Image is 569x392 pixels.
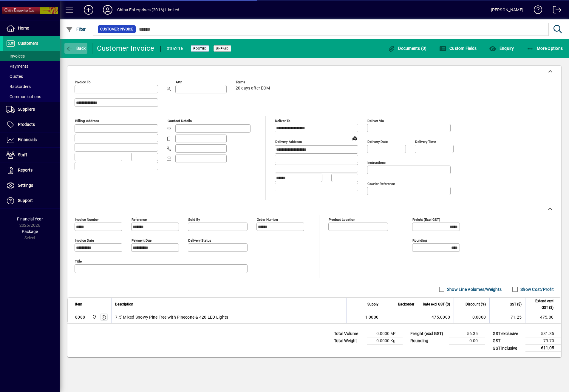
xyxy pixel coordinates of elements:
[75,301,82,308] span: Item
[64,43,87,54] button: Back
[491,5,523,15] div: [PERSON_NAME]
[3,148,60,163] a: Staff
[176,80,182,84] mat-label: Attn
[407,337,449,345] td: Rounding
[490,337,525,345] td: GST
[18,122,35,127] span: Products
[90,314,97,320] span: Central
[525,345,561,352] td: 611.05
[132,217,147,222] mat-label: Reference
[6,74,23,79] span: Quotes
[132,238,151,243] mat-label: Payment due
[525,330,561,337] td: 531.35
[79,4,98,15] button: Add
[6,94,41,99] span: Communications
[3,178,60,193] a: Settings
[6,54,25,58] span: Invoices
[529,298,553,311] span: Extend excl GST ($)
[257,217,278,222] mat-label: Order number
[488,43,515,54] button: Enquiry
[3,61,60,71] a: Payments
[18,183,33,188] span: Settings
[367,140,388,144] mat-label: Delivery date
[449,337,485,345] td: 0.00
[331,330,367,337] td: Total Volume
[519,286,554,292] label: Show Cost/Profit
[115,301,133,308] span: Description
[64,24,87,35] button: Filter
[388,46,427,51] span: Documents (0)
[423,301,450,308] span: Rate excl GST ($)
[75,314,85,320] div: 8088
[216,47,229,50] span: Unpaid
[17,217,43,221] span: Financial Year
[367,119,384,123] mat-label: Deliver via
[489,46,514,51] span: Enquiry
[117,5,180,15] div: Chiba Enterprises (2016) Limited
[236,86,270,91] span: 20 days after EOM
[446,286,502,292] label: Show Line Volumes/Weights
[3,163,60,178] a: Reports
[22,229,38,234] span: Package
[527,46,563,51] span: More Options
[525,43,565,54] button: More Options
[407,330,449,337] td: Freight (excl GST)
[331,337,367,345] td: Total Weight
[3,51,60,61] a: Invoices
[386,43,428,54] button: Documents (0)
[66,27,86,32] span: Filter
[466,301,486,308] span: Discount (%)
[18,137,37,142] span: Financials
[75,80,91,84] mat-label: Invoice To
[367,160,386,165] mat-label: Instructions
[3,81,60,92] a: Backorders
[75,217,99,222] mat-label: Invoice number
[18,107,35,112] span: Suppliers
[438,43,478,54] button: Custom Fields
[3,92,60,102] a: Communications
[3,102,60,117] a: Suppliers
[422,314,450,320] div: 475.0000
[60,43,92,54] app-page-header-button: Back
[367,330,403,337] td: 0.0000 M³
[449,330,485,337] td: 56.35
[98,4,117,15] button: Profile
[66,46,86,51] span: Back
[6,64,28,69] span: Payments
[548,1,562,21] a: Logout
[3,21,60,36] a: Home
[398,301,414,308] span: Backorder
[510,301,522,308] span: GST ($)
[489,311,525,323] td: 71.25
[350,133,360,143] a: View on map
[75,238,94,243] mat-label: Invoice date
[367,301,378,308] span: Supply
[490,345,525,352] td: GST inclusive
[236,80,271,84] span: Terms
[115,314,228,320] span: 7.5' Mixed Snowy Pine Tree with Pinecone & 420 LED Lights
[18,152,27,157] span: Staff
[367,182,395,186] mat-label: Courier Reference
[18,26,29,30] span: Home
[525,337,561,345] td: 79.70
[490,330,525,337] td: GST exclusive
[193,47,207,50] span: Posted
[367,337,403,345] td: 0.0000 Kg
[188,217,200,222] mat-label: Sold by
[3,193,60,208] a: Support
[275,119,290,123] mat-label: Deliver To
[188,238,211,243] mat-label: Delivery status
[18,198,33,203] span: Support
[100,26,133,32] span: Customer Invoice
[97,44,154,53] div: Customer Invoice
[329,217,355,222] mat-label: Product location
[439,46,477,51] span: Custom Fields
[18,41,38,46] span: Customers
[75,259,82,263] mat-label: Title
[525,311,561,323] td: 475.00
[365,314,379,320] span: 1.0000
[412,217,440,222] mat-label: Freight (excl GST)
[3,71,60,81] a: Quotes
[18,168,33,172] span: Reports
[167,44,184,53] div: #35216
